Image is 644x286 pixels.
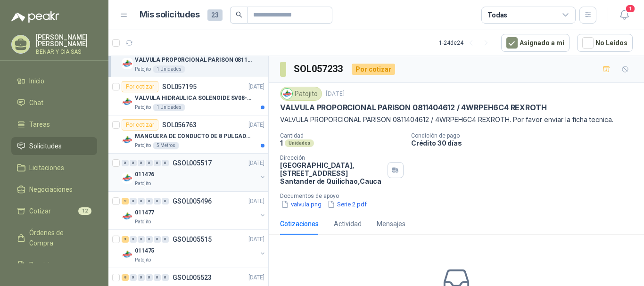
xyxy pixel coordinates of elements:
[173,274,212,281] p: GSOL005523
[248,121,264,130] p: [DATE]
[280,103,546,113] p: VALVULA PROPORCIONAL PARISON 0811404612 / 4WRPEH6C4 REXROTH
[248,197,264,206] p: [DATE]
[236,11,242,18] span: search
[135,104,151,111] p: Patojito
[411,132,640,139] p: Condición de pago
[29,260,64,270] span: Remisiones
[78,207,91,215] span: 12
[135,218,151,226] p: Patojito
[280,87,322,101] div: Patojito
[326,90,345,98] p: [DATE]
[146,236,153,243] div: 0
[130,198,137,204] div: 0
[122,119,158,131] div: Por cotizar
[153,104,185,111] div: 1 Unidades
[36,49,97,55] p: BENAR Y CIA SAS
[162,274,169,281] div: 0
[122,234,266,264] a: 3 0 0 0 0 0 GSOL005515[DATE] Company Logo011475Patojito
[248,235,264,244] p: [DATE]
[146,198,153,204] div: 0
[135,246,154,255] p: 011475
[153,142,179,149] div: 5 Metros
[29,184,73,195] span: Negociaciones
[140,8,200,22] h1: Mis solicitudes
[11,72,97,90] a: Inicio
[135,256,151,264] p: Patojito
[334,219,362,229] div: Actividad
[162,236,169,243] div: 0
[11,256,97,274] a: Remisiones
[122,274,129,281] div: 8
[248,82,264,91] p: [DATE]
[29,76,44,86] span: Inicio
[108,39,268,77] a: Por cotizarSOL057233[DATE] Company LogoVALVULA PROPORCIONAL PARISON 0811404612 / 4WRPEH6C4 REXROT...
[162,83,197,90] p: SOL057195
[138,236,145,243] div: 0
[162,122,197,128] p: SOL056763
[280,139,283,147] p: 1
[122,81,158,92] div: Por cotizar
[130,274,137,281] div: 0
[173,236,212,243] p: GSOL005515
[154,274,161,281] div: 0
[616,7,633,24] button: 1
[135,65,151,73] p: Patojito
[11,11,59,23] img: Logo peakr
[122,236,129,243] div: 3
[29,119,50,130] span: Tareas
[135,180,151,188] p: Patojito
[280,114,633,125] p: VALVULA PROPORCIONAL PARISON 0811404612 / 4WRPEH6C4 REXROTH. Por favor enviar la ficha tecnica.
[135,56,252,65] p: VALVULA PROPORCIONAL PARISON 0811404612 / 4WRPEH6C4 REXROTH
[29,206,51,216] span: Cotizar
[487,10,507,20] div: Todas
[11,94,97,112] a: Chat
[11,159,97,177] a: Licitaciones
[248,273,264,282] p: [DATE]
[154,198,161,204] div: 0
[29,98,43,108] span: Chat
[439,35,494,50] div: 1 - 24 de 24
[146,160,153,166] div: 0
[108,115,268,154] a: Por cotizarSOL056763[DATE] Company LogoMANGUERA DE CONDUCTO DE 8 PULGADAS DE ALAMBRE DE ACERO PUP...
[122,198,129,204] div: 2
[11,137,97,155] a: Solicitudes
[352,64,395,75] div: Por cotizar
[29,163,64,173] span: Licitaciones
[36,34,97,47] p: [PERSON_NAME] [PERSON_NAME]
[138,274,145,281] div: 0
[29,228,88,248] span: Órdenes de Compra
[248,159,264,168] p: [DATE]
[11,224,97,252] a: Órdenes de Compra
[122,134,133,146] img: Company Logo
[11,180,97,198] a: Negociaciones
[625,4,636,13] span: 1
[280,132,404,139] p: Cantidad
[11,202,97,220] a: Cotizar12
[130,160,137,166] div: 0
[285,139,314,147] div: Unidades
[122,58,133,69] img: Company Logo
[135,94,252,103] p: VALVULA HIDRAULICA SOLENOIDE SV08-20 REF : SV08-3B-N-24DC-DG NORMALMENTE CERRADA
[282,89,292,99] img: Company Logo
[326,199,368,209] button: Serie 2.pdf
[122,211,133,222] img: Company Logo
[501,34,570,52] button: Asignado a mi
[577,34,633,52] button: No Leídos
[122,172,133,184] img: Company Logo
[280,161,384,185] p: [GEOGRAPHIC_DATA], [STREET_ADDRESS] Santander de Quilichao , Cauca
[280,155,384,161] p: Dirección
[280,193,640,199] p: Documentos de apoyo
[135,132,252,141] p: MANGUERA DE CONDUCTO DE 8 PULGADAS DE ALAMBRE DE ACERO PU
[294,62,344,76] h3: SOL057233
[173,160,212,166] p: GSOL005517
[130,236,137,243] div: 0
[135,142,151,149] p: Patojito
[29,141,62,151] span: Solicitudes
[108,77,268,115] a: Por cotizarSOL057195[DATE] Company LogoVALVULA HIDRAULICA SOLENOIDE SV08-20 REF : SV08-3B-N-24DC-...
[122,96,133,107] img: Company Logo
[153,65,185,73] div: 1 Unidades
[154,236,161,243] div: 0
[154,160,161,166] div: 0
[162,198,169,204] div: 0
[122,196,266,226] a: 2 0 0 0 0 0 GSOL005496[DATE] Company Logo011477Patojito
